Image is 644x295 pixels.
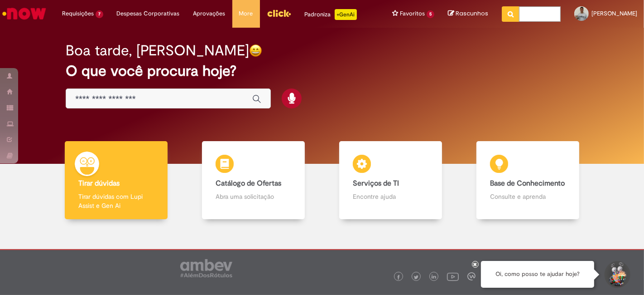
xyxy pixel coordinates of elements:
p: Abra uma solicitação [216,192,292,201]
span: Rascunhos [456,9,488,18]
img: logo_footer_youtube.png [447,270,459,282]
div: Padroniza [305,9,357,20]
p: Encontre ajuda [353,192,429,201]
img: click_logo_yellow_360x200.png [267,6,291,20]
p: +GenAi [335,9,357,20]
span: 7 [96,10,103,18]
p: Tirar dúvidas com Lupi Assist e Gen Ai [78,192,154,210]
h2: Boa tarde, [PERSON_NAME] [66,43,249,59]
img: logo_footer_twitter.png [414,275,418,280]
a: Rascunhos [448,10,488,18]
span: [PERSON_NAME] [591,10,637,17]
b: Base de Conhecimento [490,179,565,188]
b: Serviços de TI [353,179,399,188]
a: Base de Conhecimento Consulte e aprenda [459,141,596,220]
div: Oi, como posso te ajudar hoje? [481,261,594,288]
a: Catálogo de Ofertas Abra uma solicitação [185,141,322,220]
a: Serviços de TI Encontre ajuda [322,141,459,220]
img: logo_footer_workplace.png [467,272,476,280]
span: Favoritos [400,9,425,18]
img: logo_footer_linkedin.png [432,275,436,280]
span: Aprovações [193,9,226,18]
span: Requisições [62,9,94,18]
p: Consulte e aprenda [490,192,566,201]
img: happy-face.png [249,44,262,57]
b: Tirar dúvidas [78,179,120,188]
img: logo_footer_ambev_rotulo_gray.png [180,259,232,277]
span: Despesas Corporativas [117,9,180,18]
img: ServiceNow [1,5,48,23]
button: Pesquisar [502,6,519,22]
img: logo_footer_facebook.png [396,275,401,280]
span: 5 [427,10,434,18]
button: Iniciar Conversa de Suporte [603,261,630,288]
b: Catálogo de Ofertas [216,179,281,188]
h2: O que você procura hoje? [66,63,578,79]
a: Tirar dúvidas Tirar dúvidas com Lupi Assist e Gen Ai [48,141,185,220]
span: More [239,9,253,18]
